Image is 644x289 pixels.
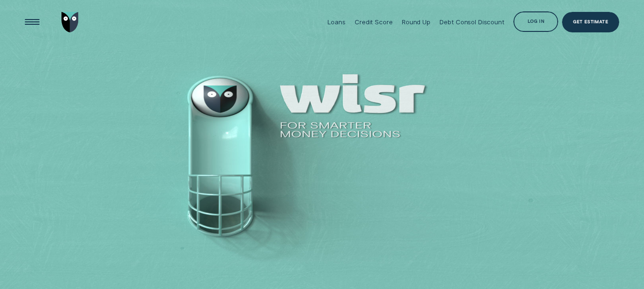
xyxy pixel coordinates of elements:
[355,18,392,26] div: Credit Score
[61,12,78,32] img: Wisr
[402,18,430,26] div: Round Up
[513,11,558,31] button: Log in
[440,18,504,26] div: Debt Consol Discount
[562,12,619,32] a: Get Estimate
[22,12,42,32] button: Open Menu
[327,18,345,26] div: Loans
